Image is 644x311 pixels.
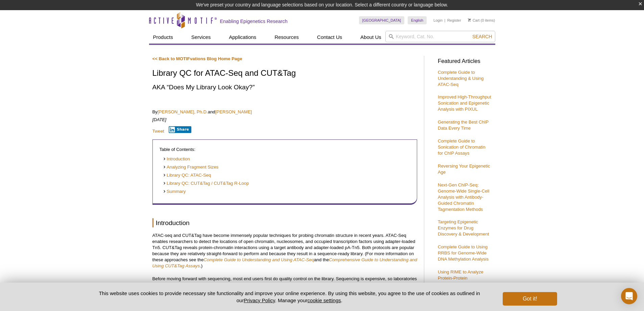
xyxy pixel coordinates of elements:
[356,31,385,44] a: About Us
[87,290,492,304] p: This website uses cookies to provide necessary site functionality and improve your online experie...
[468,18,480,23] a: Cart
[152,218,417,227] h2: Introduction
[152,232,417,269] p: ATAC-seq and CUT&Tag have become immensely popular techniques for probing chromatin structure in ...
[163,180,249,187] a: Library QC: CUT&Tag / CUT&Tag R-Loop
[472,34,492,39] span: Search
[438,138,485,156] a: Complete Guide to Sonication of Chromatin for ChIP Assays
[152,257,417,268] a: Comprehensive Guide to Understanding and Using CUT&Tag Assays
[447,18,461,23] a: Register
[359,16,405,24] a: [GEOGRAPHIC_DATA]
[152,83,417,92] h2: AKA “Does My Library Look Okay?”
[160,147,410,153] p: Table of Contents:
[225,31,260,44] a: Applications
[244,297,275,303] a: Privacy Policy
[445,16,446,24] li: |
[438,70,484,87] a: Complete Guide to Understanding & Using ATAC-Seq
[468,16,495,24] li: (0 items)
[187,31,215,44] a: Services
[438,269,489,287] a: Using RIME to Analyze Protein-Protein Interactions on Chromatin
[204,257,314,262] a: Complete Guide to Understanding and Using ATAC-Seq
[307,297,341,303] button: cookie settings
[169,126,191,133] button: Share
[163,164,219,171] a: Analyzing Fragment Sizes
[163,172,211,179] a: Library QC: ATAC-Seq
[158,109,208,114] a: [PERSON_NAME], Ph.D.
[152,276,417,306] p: Before moving forward with sequencing, most end users first do quality control on the library. Se...
[152,117,167,122] em: [DATE]
[163,156,190,162] a: Introduction
[438,244,488,262] a: Complete Guide to Using RRBS for Genome-Wide DNA Methylation Analysis
[163,188,186,195] a: Summary
[438,163,490,175] a: Reversing Your Epigenetic Age
[621,288,637,304] div: Open Intercom Messenger
[152,56,242,61] a: << Back to MOTIFvations Blog Home Page
[215,109,252,114] a: [PERSON_NAME]
[438,59,492,64] h3: Featured Articles
[220,18,288,24] h2: Enabling Epigenetics Research
[438,119,488,131] a: Generating the Best ChIP Data Every Time
[433,18,443,23] a: Login
[149,31,177,44] a: Products
[468,18,471,22] img: Your Cart
[438,94,491,112] a: Improved High-Throughput Sonication and Epigenetic Analysis with PIXUL
[470,34,494,40] button: Search
[438,219,489,237] a: Targeting Epigenetic Enzymes for Drug Discovery & Development
[152,129,164,134] a: Tweet
[503,292,557,306] button: Got it!
[152,109,417,115] p: By and
[270,31,303,44] a: Resources
[313,31,346,44] a: Contact Us
[408,16,427,24] a: English
[438,182,489,212] a: Next-Gen ChIP-Seq: Genome-Wide Single-Cell Analysis with Antibody-Guided Chromatin Tagmentation M...
[385,31,495,42] input: Keyword, Cat. No.
[152,69,417,79] h1: Library QC for ATAC-Seq and CUT&Tag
